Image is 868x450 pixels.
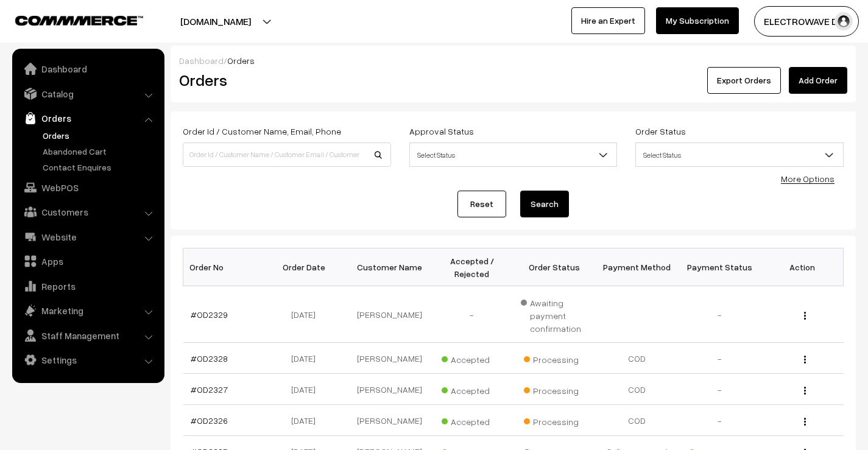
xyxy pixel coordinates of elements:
[179,71,390,90] h2: Orders
[40,129,160,142] a: Orders
[15,58,160,80] a: Dashboard
[15,107,160,129] a: Orders
[524,350,585,366] span: Processing
[191,415,228,426] a: #OD2326
[179,55,224,66] a: Dashboard
[348,374,431,405] td: [PERSON_NAME]
[679,286,761,343] td: -
[15,250,160,272] a: Apps
[596,343,679,374] td: COD
[15,177,160,199] a: WebPOS
[635,125,686,138] label: Order Status
[40,145,160,158] a: Abandoned Cart
[183,142,391,167] input: Order Id / Customer Name / Customer Email / Customer Phone
[596,374,679,405] td: COD
[431,286,513,343] td: -
[571,7,645,34] a: Hire an Expert
[138,6,294,37] button: [DOMAIN_NAME]
[266,248,348,286] th: Order Date
[596,248,679,286] th: Payment Method
[183,125,341,138] label: Order Id / Customer Name, Email, Phone
[457,191,506,217] a: Reset
[348,405,431,436] td: [PERSON_NAME]
[442,381,503,397] span: Accepted
[834,12,853,30] img: user
[656,7,739,34] a: My Subscription
[442,412,503,428] span: Accepted
[15,83,160,105] a: Catalog
[15,226,160,248] a: Website
[635,142,844,167] span: Select Status
[442,350,503,366] span: Accepted
[266,286,348,343] td: [DATE]
[266,374,348,405] td: [DATE]
[410,144,617,166] span: Select Status
[804,387,806,395] img: Menu
[191,384,228,395] a: #OD2327
[191,353,228,364] a: #OD2328
[15,300,160,322] a: Marketing
[679,248,761,286] th: Payment Status
[266,343,348,374] td: [DATE]
[15,12,122,27] a: COMMMERCE
[804,312,806,320] img: Menu
[179,54,847,67] div: /
[781,174,834,184] a: More Options
[348,286,431,343] td: [PERSON_NAME]
[707,67,781,94] button: Export Orders
[804,356,806,364] img: Menu
[513,248,596,286] th: Order Status
[40,161,160,174] a: Contact Enquires
[679,374,761,405] td: -
[15,325,160,346] a: Staff Management
[183,248,266,286] th: Order No
[409,142,618,167] span: Select Status
[761,248,844,286] th: Action
[596,405,679,436] td: COD
[227,55,255,66] span: Orders
[409,125,474,138] label: Approval Status
[636,144,843,166] span: Select Status
[804,418,806,426] img: Menu
[754,6,859,37] button: ELECTROWAVE DE…
[431,248,513,286] th: Accepted / Rejected
[524,412,585,428] span: Processing
[15,16,143,25] img: COMMMERCE
[524,381,585,397] span: Processing
[679,343,761,374] td: -
[15,275,160,297] a: Reports
[348,248,431,286] th: Customer Name
[521,294,589,335] span: Awaiting payment confirmation
[15,201,160,223] a: Customers
[266,405,348,436] td: [DATE]
[15,349,160,371] a: Settings
[191,309,228,320] a: #OD2329
[520,191,569,217] button: Search
[789,67,847,94] a: Add Order
[348,343,431,374] td: [PERSON_NAME]
[679,405,761,436] td: -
